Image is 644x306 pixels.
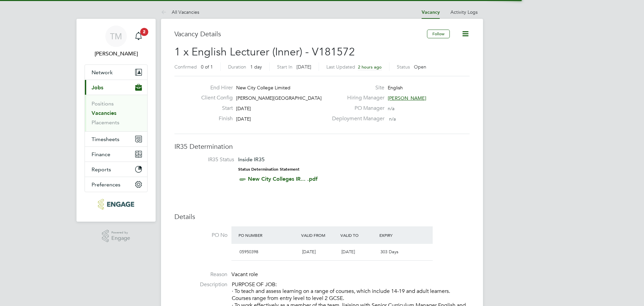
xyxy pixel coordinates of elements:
[92,100,114,107] a: Positions
[238,167,300,172] strong: Status Determination Statement
[389,116,396,122] span: n/a
[422,9,440,15] a: Vacancy
[174,30,427,38] h3: Vacancy Details
[92,151,110,158] span: Finance
[277,64,292,70] label: Start In
[174,45,355,58] span: 1 x English Lecturer (Inner) - V181572
[228,64,246,70] label: Duration
[250,64,262,70] span: 1 day
[238,156,265,163] span: Inside IR35
[85,177,147,192] button: Preferences
[248,176,318,182] a: New City Colleges IR... .pdf
[339,229,378,241] div: Valid To
[132,26,145,47] a: 2
[85,95,147,131] div: Jobs
[174,64,197,70] label: Confirmed
[85,132,147,146] button: Timesheets
[414,64,426,70] span: Open
[297,64,311,70] span: [DATE]
[328,94,384,101] label: Hiring Manager
[237,229,300,241] div: PO Number
[326,64,355,70] label: Last Updated
[174,281,227,288] label: Description
[300,229,339,241] div: Valid From
[174,271,227,278] label: Reason
[85,50,148,58] span: Taylor Miller-Davies
[92,110,116,116] a: Vacancies
[427,30,450,38] button: Follow
[358,64,382,70] span: 2 hours ago
[302,249,316,255] span: [DATE]
[380,249,398,255] span: 303 Days
[378,229,417,241] div: Expiry
[328,105,384,112] label: PO Manager
[92,166,111,173] span: Reports
[85,199,148,210] a: Go to home page
[76,19,156,222] nav: Main navigation
[92,181,120,188] span: Preferences
[196,94,233,101] label: Client Config
[92,69,113,76] span: Network
[341,249,355,255] span: [DATE]
[102,230,130,243] a: Powered byEngage
[110,32,122,41] span: TM
[85,162,147,177] button: Reports
[92,119,119,126] a: Placements
[239,249,258,255] span: 05950398
[85,65,147,80] button: Network
[236,116,251,122] span: [DATE]
[328,115,384,122] label: Deployment Manager
[196,115,233,122] label: Finish
[140,28,148,36] span: 2
[174,232,227,239] label: PO No
[174,142,470,151] h3: IR35 Determination
[236,85,290,91] span: New City College Limited
[111,230,130,235] span: Powered by
[85,147,147,162] button: Finance
[174,212,470,221] h3: Details
[85,26,148,58] a: TM[PERSON_NAME]
[388,85,403,91] span: English
[397,64,410,70] label: Status
[236,105,251,112] span: [DATE]
[388,95,426,101] span: [PERSON_NAME]
[85,80,147,95] button: Jobs
[196,84,233,91] label: End Hirer
[92,136,119,142] span: Timesheets
[111,235,130,241] span: Engage
[181,156,234,163] label: IR35 Status
[201,64,213,70] span: 0 of 1
[92,84,103,91] span: Jobs
[98,199,134,210] img: dovetailslate-logo-retina.png
[196,105,233,112] label: Start
[450,9,478,15] a: Activity Logs
[231,271,258,278] span: Vacant role
[161,9,199,15] a: All Vacancies
[388,105,394,112] span: n/a
[236,95,322,101] span: [PERSON_NAME][GEOGRAPHIC_DATA]
[328,84,384,91] label: Site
